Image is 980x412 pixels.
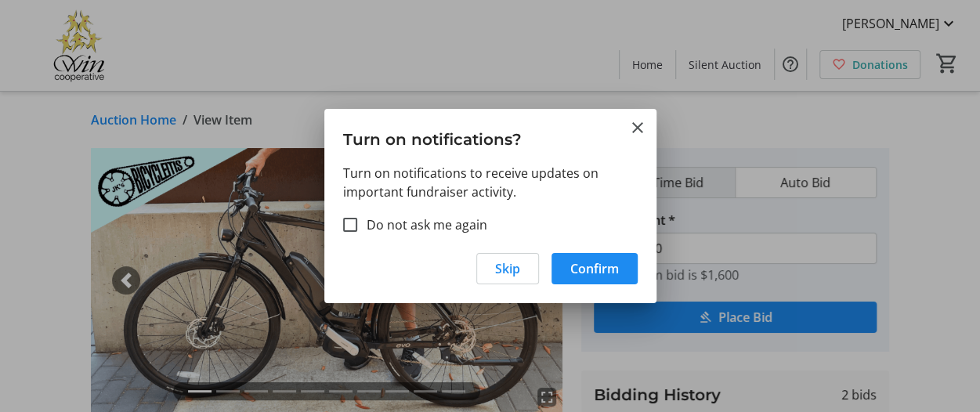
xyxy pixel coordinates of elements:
[495,259,520,278] span: Skip
[357,215,487,234] label: Do not ask me again
[570,259,619,278] span: Confirm
[628,118,647,137] button: Close
[476,253,539,284] button: Skip
[324,109,656,163] h3: Turn on notifications?
[343,164,638,201] p: Turn on notifications to receive updates on important fundraiser activity.
[551,253,638,284] button: Confirm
